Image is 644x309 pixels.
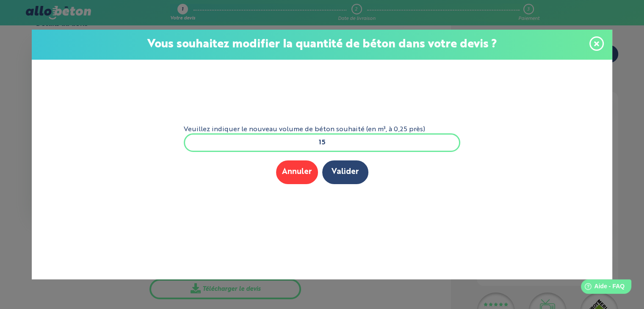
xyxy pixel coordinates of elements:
[569,276,635,300] iframe: Help widget launcher
[322,160,368,184] button: Valider
[40,38,604,51] p: Vous souhaitez modifier la quantité de béton dans votre devis ?
[184,126,461,133] label: Veuillez indiquer le nouveau volume de béton souhaité (en m³, à 0,25 près)
[276,160,318,184] button: Annuler
[184,133,461,152] input: xxx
